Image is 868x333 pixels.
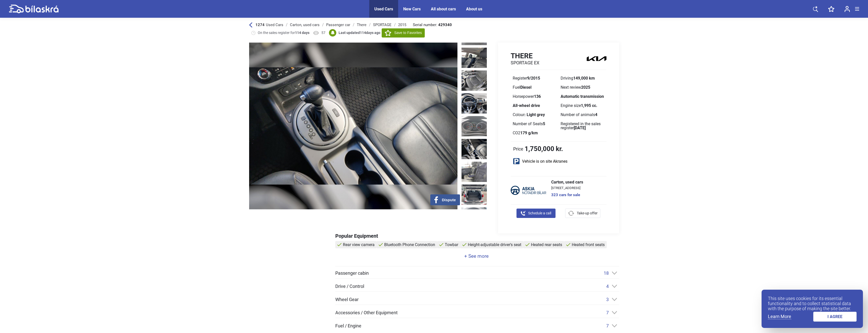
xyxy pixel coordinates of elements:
[513,103,540,108] b: All-wheel drive
[513,76,557,80] div: Register
[343,242,375,247] span: Rear view camera
[321,30,325,35] span: 57
[461,116,487,136] img: 1747740580_3271814446022212467_20040552692260088.jpg
[335,324,361,328] span: Fuel / Engine
[581,85,590,90] b: 2025
[398,23,406,27] div: 2015
[513,122,557,126] div: Number of Seats
[430,194,460,205] button: Dispute
[520,85,531,90] b: Diesel
[290,23,320,27] div: Carton, used cars
[573,76,595,81] b: 149,000 km
[335,254,618,258] a: + See more
[461,48,487,68] img: 1747740578_7766498466521664539_20040551542637029.jpg
[513,113,557,117] div: Colour
[266,23,283,27] span: Used Cars
[513,85,557,89] div: Fuel
[534,94,541,99] b: 136
[461,93,487,114] img: 1747740579_3928556610897513171_20040552386828007.jpg
[468,242,521,247] span: Height-adjustable driver's seat
[461,184,487,205] img: 1747740581_4221277704421315640_20040553637248401.jpg
[606,310,609,315] span: 7
[335,233,619,238] div: Popular Equipment
[461,162,487,182] img: 1747740580_8480447330428168819_20040553304031805.jpg
[374,7,393,11] a: Used Cars
[335,297,359,302] span: Wheel Gear
[606,297,609,302] span: 3
[513,146,523,151] span: Price
[339,31,380,35] b: Last updated days ago
[522,159,567,163] span: Vehicle is on site Akranes
[527,76,540,81] b: 9/2015
[768,314,791,319] a: Learn More
[551,186,583,190] span: [STREET_ADDRESS]
[335,284,364,289] span: Drive / Control
[551,180,583,184] span: Carton, used cars
[326,23,350,27] div: Passenger car
[581,103,597,108] b: 1,995 cc.
[577,211,598,216] span: Take-up offer
[258,30,309,35] span: On the sales register for
[551,193,583,197] a: 323 cars for sale
[255,23,265,27] b: 1274
[384,242,435,247] span: Bluetooth Phone Connection
[438,23,452,27] b: 429340
[461,207,487,228] img: 1747740581_5842697877683345626_20040553987782175.jpg
[431,7,456,11] a: All about cars
[335,271,369,275] span: Passenger cabin
[403,7,421,11] a: New Cars
[574,125,586,130] b: [DATE]
[413,23,437,27] font: Serial number:
[466,7,482,11] a: About us
[543,121,545,126] b: 5
[561,122,604,126] div: Registered in the sales register
[813,312,857,322] a: I AGREE
[357,23,366,27] div: There
[335,310,398,315] span: Accessories / Other Equipment
[595,112,597,117] b: 4
[295,31,309,35] b: 114 days
[511,52,539,60] h1: There
[561,76,604,80] div: Driving
[561,94,604,99] b: Automatic transmission
[373,23,392,27] div: SPORTAGE
[513,131,557,135] div: CO2
[572,242,605,247] span: Heated front seats
[461,139,487,159] img: 1747740580_1175934126717089640_20040553021098008.jpg
[606,323,609,328] span: 7
[360,31,366,35] span: 114
[844,6,850,12] img: user-login.svg
[587,51,606,66] img: Kia SPORTAGE EX logo
[531,242,562,247] span: Heated rear seats
[382,28,425,38] button: Save to Favorites
[520,131,538,135] b: 179 g/km
[525,145,563,152] b: 1,750,000 kr.
[513,95,557,99] div: Horsepower
[461,70,487,91] img: 1747740579_8940226677886299544_20040551960527652.jpg
[524,112,545,117] b: : Light grey
[442,198,456,202] span: Dispute
[561,85,604,89] div: Next review
[606,284,609,289] span: 4
[528,211,551,216] span: Schedule a call
[511,60,539,66] h2: SPORTAGE EX
[561,113,604,117] div: Number of animals
[445,242,458,247] span: Towbar
[768,296,857,311] p: This site uses cookies for its essential functionality and to collect statistical data with the p...
[561,104,604,108] div: Engine size
[604,270,609,276] span: 18
[394,30,422,35] span: Save to Favorites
